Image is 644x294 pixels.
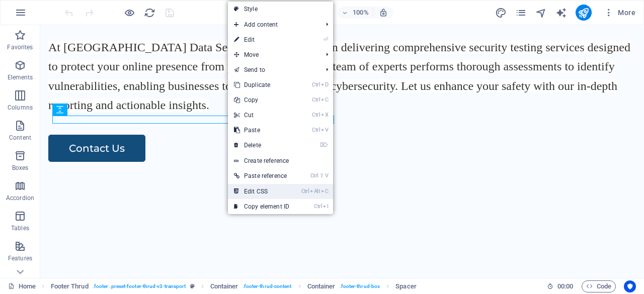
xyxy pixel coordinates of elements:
[535,7,547,19] button: navigator
[312,96,320,103] i: Ctrl
[547,280,574,292] h6: Session time
[243,280,292,292] span: . footer-thrud-content
[301,188,309,194] i: Ctrl
[604,8,635,18] span: More
[8,280,36,292] a: Click to cancel selection. Double-click to open Pages
[321,81,328,88] i: D
[11,224,29,232] p: Tables
[325,172,328,179] i: V
[586,280,611,292] span: Code
[379,8,388,17] i: On resize automatically adjust zoom level to fit chosen device.
[515,7,527,19] i: Pages (Ctrl+Alt+S)
[340,280,380,292] span: . footer-thrud-box
[321,188,328,194] i: C
[144,7,155,19] i: Reload page
[210,280,238,292] span: Click to select. Double-click to edit
[8,104,33,112] p: Columns
[123,7,135,19] button: Click here to leave preview mode and continue editing
[395,280,417,292] span: Click to select. Double-click to edit
[228,92,295,108] a: CtrlCCopy
[557,280,573,292] span: 00 00
[51,280,417,292] nav: breadcrumb
[228,123,295,138] a: CtrlVPaste
[9,134,31,142] p: Content
[321,112,328,118] i: X
[312,81,320,88] i: Ctrl
[321,96,328,103] i: C
[143,7,155,19] button: reload
[312,112,320,118] i: Ctrl
[321,127,328,133] i: V
[228,17,318,32] span: Add content
[578,7,589,19] i: Publish
[495,7,507,19] button: design
[310,188,320,194] i: Alt
[228,184,295,199] a: CtrlAltCEdit CSS
[319,172,324,179] i: ⇧
[228,168,295,183] a: Ctrl⇧VPaste reference
[324,36,328,43] i: ⏎
[353,7,369,19] h6: 100%
[535,7,547,19] i: Navigator
[8,254,32,262] p: Features
[323,203,328,210] i: I
[624,280,636,292] button: Usercentrics
[576,5,592,21] button: publish
[8,73,33,81] p: Elements
[314,203,322,210] i: Ctrl
[312,127,320,133] i: Ctrl
[307,280,336,292] span: Click to select. Double-click to edit
[190,283,195,289] i: This element is a customizable preset
[93,280,186,292] span: . footer .preset-footer-thrud-v3-transport
[228,108,295,123] a: CtrlXCut
[228,77,295,92] a: CtrlDDuplicate
[495,7,507,19] i: Design (Ctrl+Alt+Y)
[600,5,639,21] button: More
[338,7,373,19] button: 100%
[582,280,616,292] button: Code
[12,164,29,172] p: Boxes
[515,7,527,19] button: pages
[565,282,566,290] span: :
[7,43,33,51] p: Favorites
[228,32,295,47] a: ⏎Edit
[228,153,333,168] a: Create reference
[555,7,568,19] button: text_generator
[320,142,328,148] i: ⌦
[228,47,318,62] span: Move
[228,199,295,214] a: CtrlICopy element ID
[310,172,318,179] i: Ctrl
[228,62,318,77] a: Send to
[228,2,333,17] a: Style
[228,138,295,153] a: ⌦Delete
[51,280,89,292] span: Click to select. Double-click to edit
[6,194,34,202] p: Accordion
[555,7,567,19] i: AI Writer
